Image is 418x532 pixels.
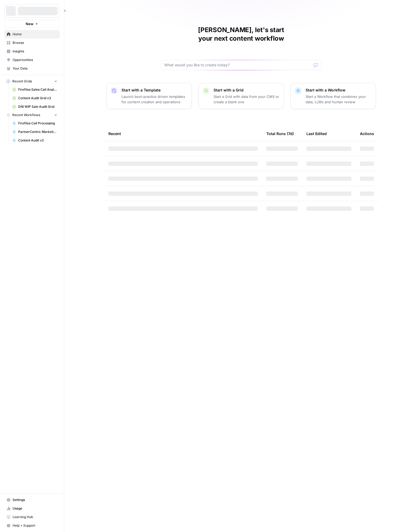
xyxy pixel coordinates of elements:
[12,113,40,117] span: Recent Workflows
[18,104,57,109] span: DNI WIP Sale Audit Grid
[4,64,60,73] a: Your Data
[13,515,57,519] span: Learning Hub
[121,87,187,93] p: Start with a Template
[360,126,374,141] div: Actions
[13,523,57,528] span: Help + Support
[4,496,60,504] a: Settings
[121,94,187,105] p: Launch best-practice driven templates for content creation and operations
[214,87,279,93] p: Start with a Grid
[198,83,284,109] button: Start with a GridStart a Grid with data from your CMS or create a blank one
[18,138,57,143] span: Content Audit v3
[4,47,60,56] a: Insights
[4,521,60,530] button: Help + Support
[4,504,60,513] a: Usage
[306,126,327,141] div: Last Edited
[306,87,371,93] p: Start with a Workflow
[13,506,57,511] span: Usage
[161,26,321,43] h1: [PERSON_NAME], let's start your next content workflow
[4,77,60,85] button: Recent Grids
[26,21,33,26] span: New
[164,62,311,68] input: What would you like to create today?
[214,94,279,105] p: Start a Grid with data from your CMS or create a blank one
[18,129,57,134] span: PartnerCentric Marketing Report Agent
[13,32,57,37] span: Home
[13,58,57,62] span: Opportunities
[13,49,57,54] span: Insights
[108,126,258,141] div: Recent
[4,39,60,47] a: Browse
[10,102,60,111] a: DNI WIP Sale Audit Grid
[306,94,371,105] p: Start a Workflow that combines your data, LLMs and human review
[10,94,60,102] a: Content Audit Grid v3
[4,20,60,28] button: New
[12,79,32,84] span: Recent Grids
[13,497,57,502] span: Settings
[18,121,57,126] span: Fireflies Call Processing
[18,96,57,101] span: Content Audit Grid v3
[18,87,57,92] span: Fireflies Sales Call Analysis
[13,66,57,71] span: Your Data
[4,111,60,119] button: Recent Workflows
[10,119,60,128] a: Fireflies Call Processing
[266,126,294,141] div: Total Runs (7d)
[106,83,192,109] button: Start with a TemplateLaunch best-practice driven templates for content creation and operations
[290,83,376,109] button: Start with a WorkflowStart a Workflow that combines your data, LLMs and human review
[4,30,60,39] a: Home
[10,128,60,136] a: PartnerCentric Marketing Report Agent
[10,136,60,145] a: Content Audit v3
[10,85,60,94] a: Fireflies Sales Call Analysis
[4,513,60,521] a: Learning Hub
[4,56,60,64] a: Opportunities
[13,40,57,45] span: Browse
